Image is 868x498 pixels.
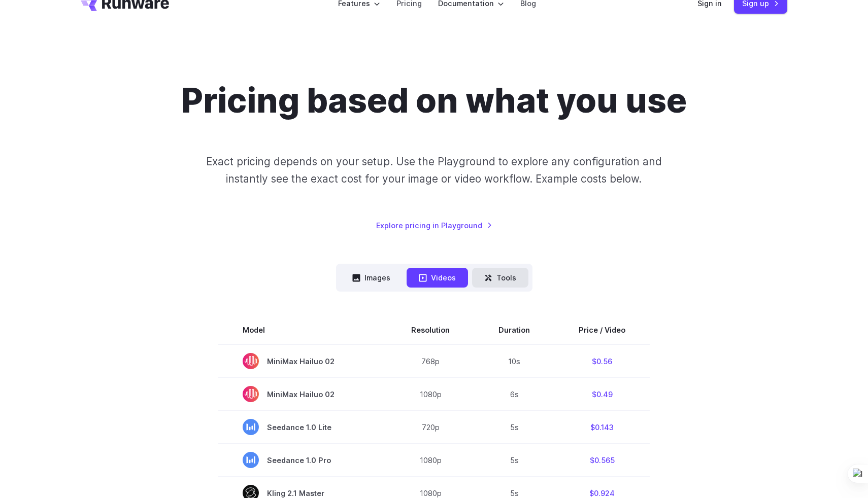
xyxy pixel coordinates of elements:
td: 5s [474,411,554,444]
span: Seedance 1.0 Lite [243,419,362,435]
h1: Pricing based on what you use [181,81,687,121]
th: Model [218,316,387,344]
p: Exact pricing depends on your setup. Use the Playground to explore any configuration and instantl... [187,153,681,187]
a: Explore pricing in Playground [376,220,492,231]
td: 1080p [387,444,474,477]
td: 720p [387,411,474,444]
th: Resolution [387,316,474,344]
span: MiniMax Hailuo 02 [243,386,362,402]
td: $0.49 [554,378,650,411]
td: $0.565 [554,444,650,477]
button: Videos [407,268,468,288]
td: 768p [387,344,474,378]
td: $0.56 [554,344,650,378]
button: Tools [472,268,528,288]
span: MiniMax Hailuo 02 [243,353,362,369]
button: Images [340,268,403,288]
td: 6s [474,378,554,411]
span: Seedance 1.0 Pro [243,452,362,468]
td: 10s [474,344,554,378]
td: 5s [474,444,554,477]
td: 1080p [387,378,474,411]
th: Duration [474,316,554,344]
th: Price / Video [554,316,650,344]
td: $0.143 [554,411,650,444]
